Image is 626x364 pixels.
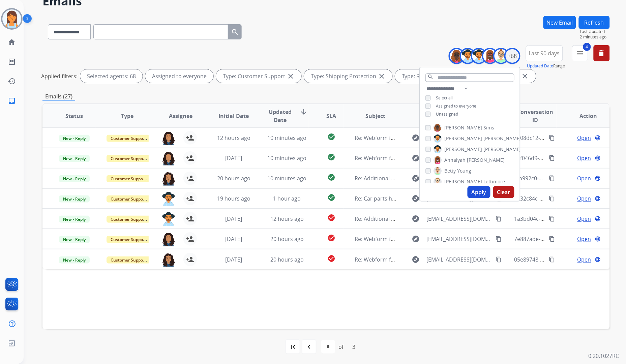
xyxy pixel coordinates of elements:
span: Re: Additional Information Requested [355,175,450,182]
span: Initial Date [219,112,249,120]
img: agent-avatar [162,172,175,186]
mat-icon: content_copy [549,135,555,141]
span: Assigned to everyone [436,103,477,109]
span: Assignee [169,112,192,120]
img: agent-avatar [162,253,175,267]
span: Customer Support [107,216,150,223]
span: 10 minutes ago [267,175,306,182]
span: Type [121,112,134,120]
mat-icon: person_add [186,154,194,162]
span: Re: Webform from [EMAIL_ADDRESS][DOMAIN_NAME] on [DATE] [355,134,516,142]
mat-icon: content_copy [496,216,502,222]
span: Customer Support [107,256,150,264]
div: Type: Customer Support [216,69,301,83]
span: Customer Support [107,175,150,182]
mat-icon: content_copy [549,236,555,242]
mat-icon: search [428,74,434,80]
span: [PERSON_NAME] [483,146,521,153]
mat-icon: explore [412,134,420,142]
mat-icon: check_circle [327,214,335,222]
mat-icon: explore [412,194,420,203]
mat-icon: check_circle [327,133,335,141]
span: Open [577,194,591,203]
span: New - Reply [59,236,90,243]
mat-icon: person_add [186,134,194,142]
span: [EMAIL_ADDRESS][DOMAIN_NAME] [427,255,493,264]
img: agent-avatar [162,232,175,246]
span: 7e887ade-46a2-410f-af24-4cd03f77edd6 [514,235,615,243]
mat-icon: first_page [289,343,297,351]
span: 20 hours ago [270,235,304,243]
mat-icon: history [8,77,16,85]
span: New - Reply [59,175,90,182]
span: Sims [483,124,494,131]
span: Young [457,168,471,174]
button: 4 [572,45,588,61]
span: [PERSON_NAME] [444,178,482,185]
span: Re: Webform from [EMAIL_ADDRESS][DOMAIN_NAME] on [DATE] [355,235,516,243]
mat-icon: language [595,216,601,222]
div: Selected agents: 68 [80,69,143,83]
mat-icon: language [595,195,601,202]
span: Status [65,112,83,120]
span: 2 minutes ago [580,34,610,40]
mat-icon: menu [576,49,584,57]
span: Range [527,63,565,69]
mat-icon: explore [412,174,420,182]
span: Open [577,154,591,162]
span: 19 hours ago [217,195,250,202]
span: Betty [444,168,456,174]
button: Updated Date [527,63,554,69]
span: [PERSON_NAME] [444,135,482,142]
img: agent-avatar [162,151,175,165]
span: Annalyah [444,157,466,163]
span: 4 [583,43,591,51]
mat-icon: check_circle [327,173,335,181]
mat-icon: explore [412,255,420,264]
div: Assigned to everyone [145,69,213,83]
mat-icon: home [8,38,16,46]
img: agent-avatar [162,192,175,206]
span: New - Reply [59,216,90,223]
span: Updated Date [266,108,295,124]
span: [EMAIL_ADDRESS][DOMAIN_NAME] [427,235,493,243]
span: Customer Support [107,135,150,142]
span: Lettimore [483,178,505,185]
span: 10 minutes ago [267,134,306,142]
span: [DATE] [226,256,242,263]
span: [PERSON_NAME] [444,146,482,153]
mat-icon: navigate_before [305,343,313,351]
span: 1 hour ago [273,195,301,202]
span: Open [577,215,591,223]
span: Subject [366,112,386,120]
div: +68 [504,48,520,64]
button: New Email [543,16,576,29]
span: [DATE] [226,235,242,243]
mat-icon: person_add [186,194,194,203]
p: Applied filters: [41,72,78,80]
mat-icon: close [287,72,295,80]
mat-icon: person_add [186,174,194,182]
span: New - Reply [59,195,90,203]
mat-icon: language [595,236,601,242]
span: Open [577,174,591,182]
span: Re: Car parts hood [355,195,402,202]
span: New - Reply [59,256,90,264]
span: Last Updated: [580,29,610,34]
mat-icon: content_copy [496,236,502,242]
mat-icon: content_copy [549,216,555,222]
span: 12 hours ago [270,215,304,222]
span: [DATE] [226,215,242,222]
div: Type: Shipping Protection [304,69,392,83]
mat-icon: explore [412,215,420,223]
mat-icon: arrow_downward [300,108,308,116]
span: Conversation ID [514,108,556,124]
mat-icon: content_copy [549,155,555,161]
mat-icon: check_circle [327,153,335,161]
span: Re: Webform from [EMAIL_ADDRESS][DOMAIN_NAME] on [DATE] [355,256,516,263]
div: Type: Reguard CS [395,69,462,83]
button: Refresh [579,16,610,29]
span: 1a3bd04c-f8ce-481d-8f31-5aedc01f546e [514,215,614,222]
th: Action [557,104,610,128]
mat-icon: explore [412,154,420,162]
